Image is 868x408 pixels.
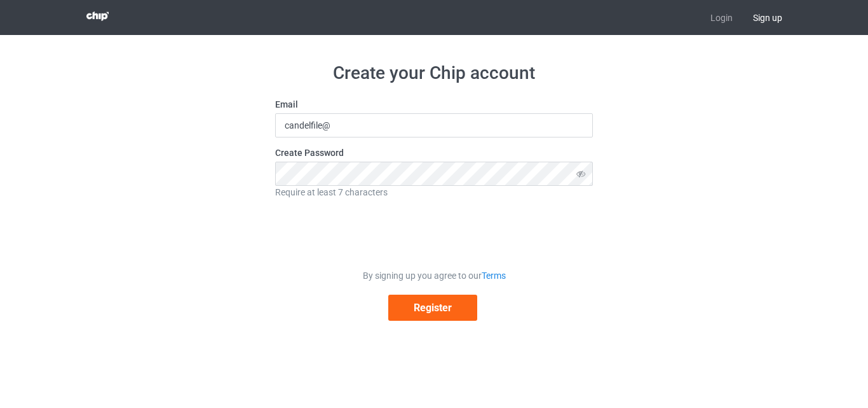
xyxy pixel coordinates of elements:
button: Register [388,295,477,321]
label: Create Password [275,146,593,159]
img: 3d383065fc803cdd16c62507c020ddf8.png [86,11,109,21]
div: Require at least 7 characters [275,186,593,199]
label: Email [275,98,593,111]
a: Terms [482,271,506,281]
div: By signing up you agree to our [275,269,593,282]
h1: Create your Chip account [275,62,593,85]
iframe: reCAPTCHA [337,208,531,257]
